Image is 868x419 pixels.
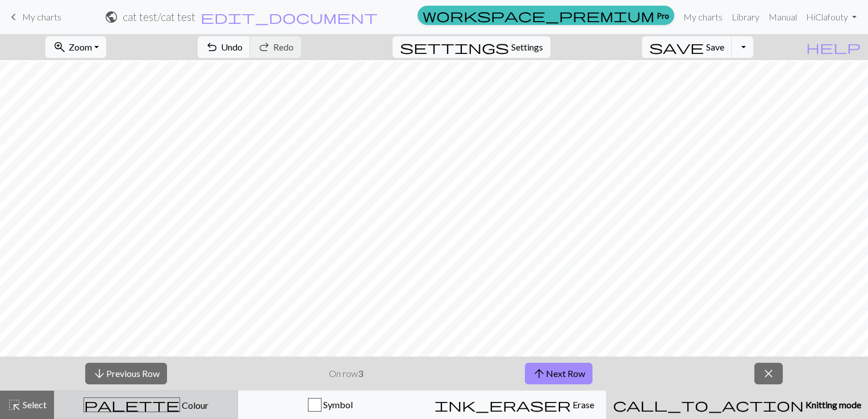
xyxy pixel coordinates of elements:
[7,397,21,413] span: highlight_alt
[322,399,353,410] span: Symbol
[238,391,422,419] button: Symbol
[613,397,804,413] span: call_to_action
[606,391,868,419] button: Knitting mode
[123,10,195,23] h2: cat test / cat test
[69,41,92,52] span: Zoom
[400,39,509,55] span: settings
[21,399,47,410] span: Select
[525,363,592,384] button: Next Row
[205,39,219,55] span: undo
[435,397,571,413] span: ink_eraser
[806,39,861,55] span: help
[423,7,654,23] span: workspace_premium
[22,11,61,22] span: My charts
[180,400,208,410] span: Colour
[802,6,861,28] a: HiClafouty
[7,9,20,25] span: keyboard_arrow_left
[105,9,118,25] span: public
[762,366,775,382] span: close
[84,397,180,413] span: palette
[400,40,509,54] i: Settings
[679,6,727,28] a: My charts
[727,6,764,28] a: Library
[201,9,378,25] span: edit_document
[7,7,61,27] a: My charts
[85,363,167,384] button: Previous Row
[642,36,732,58] button: Save
[764,6,802,28] a: Manual
[649,39,704,55] span: save
[198,36,251,58] button: Undo
[93,366,106,382] span: arrow_downward
[418,6,674,25] a: Pro
[221,41,243,52] span: Undo
[511,40,543,54] span: Settings
[358,368,363,379] strong: 3
[571,399,594,410] span: Erase
[804,399,861,410] span: Knitting mode
[45,36,106,58] button: Zoom
[53,39,66,55] span: zoom_in
[329,367,363,380] p: On row
[54,391,238,419] button: Colour
[706,41,724,52] span: Save
[422,391,606,419] button: Erase
[532,366,546,382] span: arrow_upward
[393,36,550,58] button: SettingsSettings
